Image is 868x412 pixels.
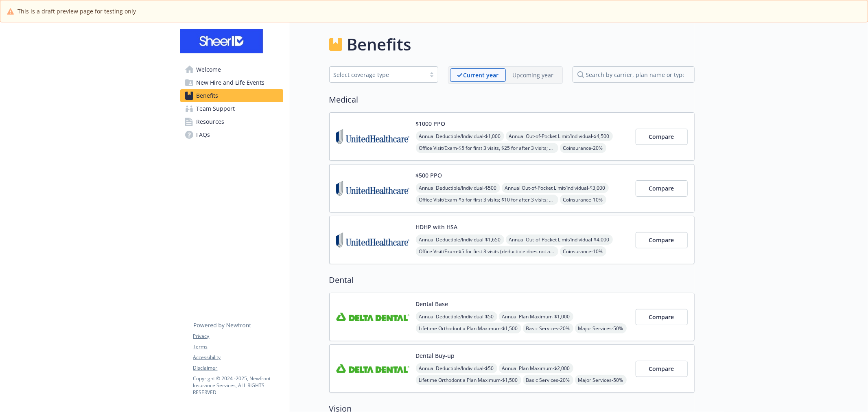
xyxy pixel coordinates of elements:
[416,323,521,333] span: Lifetime Orthodontia Plan Maximum - $1,500
[573,66,695,83] input: search by carrier, plan name or type
[197,89,219,102] span: Benefits
[416,183,500,193] span: Annual Deductible/Individual - $500
[575,323,627,333] span: Major Services - 50%
[193,343,283,351] a: Terms
[523,323,573,333] span: Basic Services - 20%
[336,223,409,257] img: United Healthcare Insurance Company carrier logo
[560,246,606,256] span: Coinsurance - 10%
[193,375,283,396] p: Copyright © 2024 - 2025 , Newfront Insurance Services, ALL RIGHTS RESERVED
[649,236,674,244] span: Compare
[416,351,455,360] button: Dental Buy-up
[416,119,446,128] button: $1000 PPO
[197,128,210,141] span: FAQs
[180,102,283,115] a: Team Support
[416,131,504,141] span: Annual Deductible/Individual - $1,000
[193,333,283,340] a: Privacy
[329,274,695,286] h2: Dental
[347,32,411,57] h1: Benefits
[180,115,283,128] a: Resources
[416,246,558,256] span: Office Visit/Exam - $5 for first 3 visits (deductible does not apply); 10% after 3 visits
[336,171,409,206] img: United Healthcare Insurance Company carrier logo
[464,71,499,79] p: Current year
[336,351,409,386] img: Delta Dental Insurance Company carrier logo
[513,71,554,79] p: Upcoming year
[334,70,422,79] div: Select coverage type
[416,300,448,308] button: Dental Base
[416,311,497,322] span: Annual Deductible/Individual - $50
[636,129,688,145] button: Compare
[193,354,283,361] a: Accessibility
[636,309,688,325] button: Compare
[416,143,558,153] span: Office Visit/Exam - $5 for first 3 visits, $25 for after 3 visits; deductible does not apply
[506,234,613,245] span: Annual Out-of-Pocket Limit/Individual - $4,000
[17,7,136,15] span: This is a draft preview page for testing only
[180,63,283,76] a: Welcome
[197,63,221,76] span: Welcome
[649,365,674,373] span: Compare
[197,115,225,128] span: Resources
[416,363,497,373] span: Annual Deductible/Individual - $50
[193,364,283,372] a: Disclaimer
[636,232,688,248] button: Compare
[416,375,521,385] span: Lifetime Orthodontia Plan Maximum - $1,500
[416,223,458,231] button: HDHP with HSA
[416,234,504,245] span: Annual Deductible/Individual - $1,650
[506,131,613,141] span: Annual Out-of-Pocket Limit/Individual - $4,500
[560,195,606,205] span: Coinsurance - 10%
[416,171,442,180] button: $500 PPO
[649,313,674,321] span: Compare
[180,89,283,102] a: Benefits
[649,184,674,192] span: Compare
[180,128,283,141] a: FAQs
[329,94,695,106] h2: Medical
[575,375,627,385] span: Major Services - 50%
[197,76,265,89] span: New Hire and Life Events
[499,363,573,373] span: Annual Plan Maximum - $2,000
[502,183,609,193] span: Annual Out-of-Pocket Limit/Individual - $3,000
[416,195,558,205] span: Office Visit/Exam - $5 for first 3 visits; $10 for after 3 visits; deductible does not apply
[197,102,235,115] span: Team Support
[560,143,606,153] span: Coinsurance - 20%
[636,180,688,197] button: Compare
[336,119,409,154] img: United Healthcare Insurance Company carrier logo
[523,375,573,385] span: Basic Services - 20%
[649,133,674,140] span: Compare
[636,361,688,377] button: Compare
[499,311,573,322] span: Annual Plan Maximum - $1,000
[180,76,283,89] a: New Hire and Life Events
[336,300,409,334] img: Delta Dental Insurance Company carrier logo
